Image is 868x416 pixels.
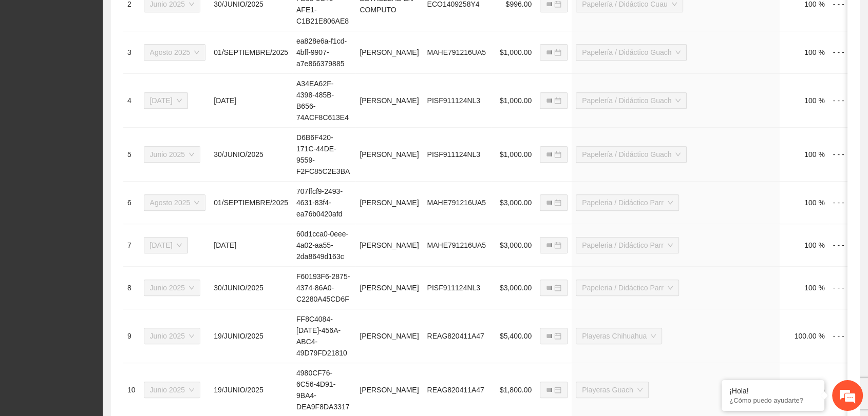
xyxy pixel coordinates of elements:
span: Papelería / Didáctico Guach [582,147,681,162]
td: MAHE791216UA5 [423,31,492,74]
div: Minimizar ventana de chat en vivo [168,5,193,30]
td: 5 [123,128,140,182]
td: MAHE791216UA5 [423,182,492,224]
td: 30/JUNIO/2025 [210,267,292,309]
td: 9 [123,309,140,363]
span: Playeras Guach [582,382,643,398]
td: $3,000.00 [492,224,536,267]
p: ¿Cómo puedo ayudarte? [729,397,817,404]
td: [DATE] [210,224,292,267]
td: 707ffcf9-2493-4631-83f4-ea76b0420afd [292,182,355,224]
span: Papeleria / Didáctico Parr [582,195,673,210]
td: FF8C4084-[DATE]-456A-ABC4-49D79FD21810 [292,309,355,363]
td: D6B6F420-171C-44DE-9559-F2FC85C2E3BA [292,128,355,182]
td: [PERSON_NAME] [355,128,423,182]
td: MAHE791216UA5 [423,224,492,267]
td: $1,000.00 [492,31,536,74]
td: 01/SEPTIEMBRE/2025 [210,31,292,74]
span: Papelería / Didáctico Guach [582,93,681,108]
td: PISF911124NL3 [423,128,492,182]
td: 100 % [780,128,829,182]
span: Junio 2025 [150,382,195,398]
span: Junio 2025 [150,147,195,162]
span: Agosto 2025 [150,195,200,210]
span: Junio 2025 [150,328,195,344]
span: Julio 2025 [150,237,182,253]
td: 3 [123,31,140,74]
div: ¡Hola! [729,387,817,395]
td: 100.00 % [780,309,829,363]
span: Junio 2025 [150,280,195,295]
span: Papeleria / Didáctico Parr [582,280,673,295]
td: F60193F6-2875-4374-86A0-C2280A45CD6F [292,267,355,309]
td: 8 [123,267,140,309]
td: 100 % [780,182,829,224]
td: REAG820411A47 [423,309,492,363]
span: Papeleria / Didáctico Parr [582,237,673,253]
td: $5,400.00 [492,309,536,363]
span: Agosto 2025 [150,45,200,60]
td: A34EA62F-4398-485B-B656-74ACF8C613E4 [292,74,355,128]
td: [PERSON_NAME] [355,309,423,363]
td: 60d1cca0-0eee-4a02-aa55-2da8649d163c [292,224,355,267]
td: 7 [123,224,140,267]
td: 100 % [780,267,829,309]
span: Julio 2025 [150,93,182,108]
td: PISF911124NL3 [423,74,492,128]
td: $1,000.00 [492,74,536,128]
td: [PERSON_NAME] [355,224,423,267]
div: Chatee con nosotros ahora [53,52,173,66]
td: [PERSON_NAME] [355,31,423,74]
td: [PERSON_NAME] [355,182,423,224]
td: $1,000.00 [492,128,536,182]
td: 6 [123,182,140,224]
td: ea828e6a-f1cd-4bff-9907-a7e866379885 [292,31,355,74]
td: 100 % [780,31,829,74]
td: 100 % [780,224,829,267]
td: 19/JUNIO/2025 [210,309,292,363]
td: PISF911124NL3 [423,267,492,309]
td: 4 [123,74,140,128]
td: [PERSON_NAME] [355,267,423,309]
td: $3,000.00 [492,267,536,309]
span: Papelería / Didáctico Guach [582,45,681,60]
textarea: Escriba su mensaje y pulse “Intro” [5,280,196,316]
td: [PERSON_NAME] [355,74,423,128]
span: Playeras Chihuahua [582,328,656,344]
td: [DATE] [210,74,292,128]
td: 01/SEPTIEMBRE/2025 [210,182,292,224]
td: 30/JUNIO/2025 [210,128,292,182]
td: 100 % [780,74,829,128]
span: Estamos en línea. [60,137,142,241]
td: $3,000.00 [492,182,536,224]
